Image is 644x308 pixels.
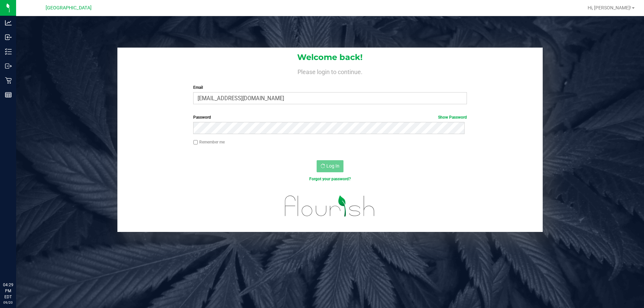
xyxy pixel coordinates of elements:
[5,34,12,41] inline-svg: Inbound
[193,115,211,120] span: Password
[3,300,13,305] p: 09/20
[193,140,198,145] input: Remember me
[277,189,383,223] img: flourish_logo.svg
[5,63,12,69] inline-svg: Outbound
[3,282,13,300] p: 04:29 PM EDT
[5,19,12,26] inline-svg: Analytics
[309,177,351,181] a: Forgot your password?
[193,139,225,145] label: Remember me
[46,5,92,11] span: [GEOGRAPHIC_DATA]
[326,163,339,169] span: Log In
[317,160,343,172] button: Log In
[117,67,543,75] h4: Please login to continue.
[5,91,12,98] inline-svg: Reports
[588,5,631,10] span: Hi, [PERSON_NAME]!
[5,77,12,84] inline-svg: Retail
[5,48,12,55] inline-svg: Inventory
[117,53,543,62] h1: Welcome back!
[193,84,467,90] label: Email
[438,115,467,120] a: Show Password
